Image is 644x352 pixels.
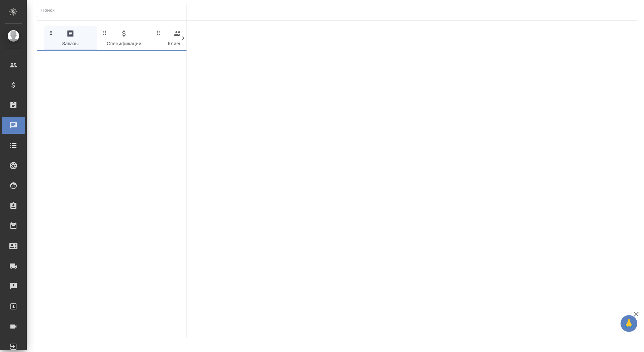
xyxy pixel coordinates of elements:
[102,30,108,36] svg: Зажми и перетащи, чтобы поменять порядок вкладок
[623,316,635,331] span: 🙏
[48,30,54,36] svg: Зажми и перетащи, чтобы поменять порядок вкладок
[41,6,165,15] input: Поиск
[155,30,201,48] span: Клиенты
[155,30,162,36] svg: Зажми и перетащи, чтобы поменять порядок вкладок
[48,30,93,48] span: Заказы
[101,30,147,48] span: Спецификации
[621,315,637,332] button: 🙏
